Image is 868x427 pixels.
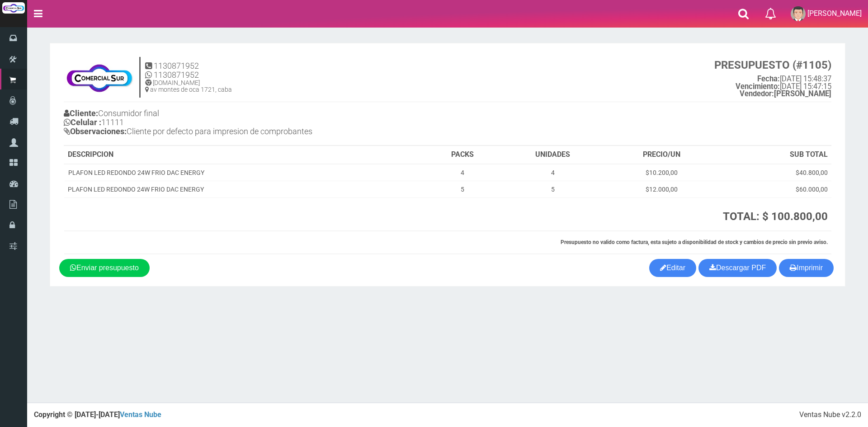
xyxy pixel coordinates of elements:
h5: [DOMAIN_NAME] av montes de oca 1721, caba [145,80,232,94]
a: Editar [649,259,696,277]
a: Enviar presupuesto [59,259,150,277]
h4: 1130871952 1130871952 [145,61,232,80]
strong: Vencimiento: [736,82,780,91]
small: [DATE] 15:48:37 [DATE] 15:47:15 [714,59,831,98]
strong: Vendedor: [740,89,774,98]
strong: TOTAL: $ 100.800,00 [723,210,828,223]
th: PACKS [425,146,500,164]
th: UNIDADES [500,146,605,164]
a: Ventas Nube [120,410,161,419]
div: Ventas Nube v2.2.0 [799,410,861,420]
b: Celular : [64,117,101,127]
td: $10.200,00 [605,164,718,181]
img: User Image [791,6,806,21]
img: Logo grande [2,2,25,14]
a: Descargar PDF [698,259,777,277]
td: $12.000,00 [605,181,718,197]
td: 5 [425,181,500,197]
th: DESCRIPCION [64,146,425,164]
h4: Consumidor final 11111 Cliente por defecto para impresion de comprobantes [64,107,448,140]
span: Enviar presupuesto [76,264,139,272]
button: Imprimir [779,259,834,277]
strong: PRESUPUESTO (#1105) [714,59,831,71]
td: $40.800,00 [718,164,831,181]
span: [PERSON_NAME] [807,9,862,18]
td: $60.000,00 [718,181,831,197]
td: PLAFON LED REDONDO 24W FRIO DAC ENERGY [64,181,425,197]
td: 5 [500,181,605,197]
td: PLAFON LED REDONDO 24W FRIO DAC ENERGY [64,164,425,181]
b: Observaciones: [64,127,127,136]
strong: Copyright © [DATE]-[DATE] [34,410,161,419]
strong: Presupuesto no valido como factura, esta sujeto a disponibilidad de stock y cambios de precio sin... [561,239,828,245]
b: Cliente: [64,108,98,118]
th: PRECIO/UN [605,146,718,164]
th: SUB TOTAL [718,146,831,164]
img: Z [64,59,135,95]
strong: Fecha: [757,75,780,83]
td: 4 [500,164,605,181]
b: [PERSON_NAME] [740,89,831,98]
td: 4 [425,164,500,181]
